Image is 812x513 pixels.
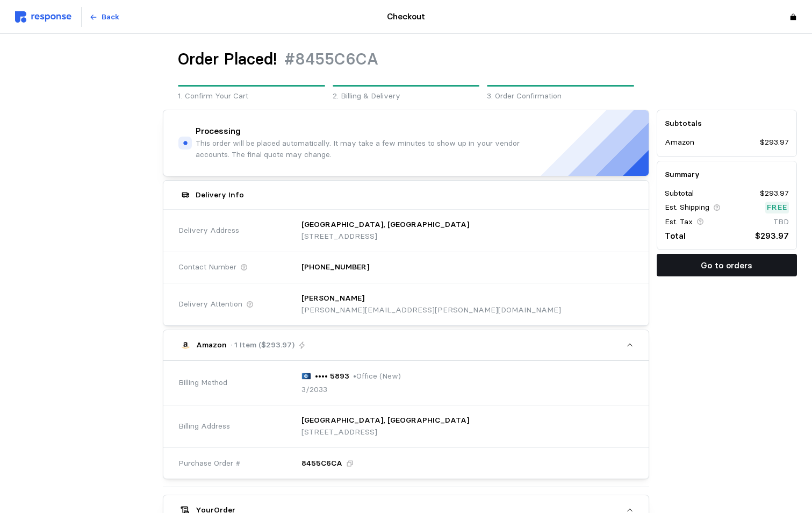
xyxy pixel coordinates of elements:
p: Free [767,202,787,213]
p: 8455C6CA [301,458,342,469]
span: Contact Number [178,261,236,273]
button: Go to orders [657,254,797,276]
p: $293.97 [760,188,789,199]
p: 2. Billing & Delivery [333,90,479,102]
p: • Office (New) [353,370,401,382]
p: TBD [773,216,789,228]
p: Back [102,11,119,23]
span: Delivery Address [178,225,239,237]
h1: #8455C6CA [284,49,378,70]
img: svg%3e [301,373,311,379]
span: Billing Address [178,421,230,432]
h4: Checkout [387,11,425,23]
p: 1. Confirm Your Cart [178,90,325,102]
p: [PERSON_NAME][EMAIL_ADDRESS][PERSON_NAME][DOMAIN_NAME] [301,304,561,316]
p: $293.97 [760,137,789,148]
span: Delivery Attention [178,298,242,310]
button: Amazon· 1 Item ($293.97) [163,330,648,360]
div: Amazon· 1 Item ($293.97) [163,361,648,479]
h1: Order Placed! [178,49,277,70]
img: svg%3e [15,11,71,23]
p: · 1 Item ($293.97) [231,339,294,351]
p: Amazon [196,339,227,351]
p: 3/2033 [301,384,327,396]
p: Est. Shipping [665,202,709,213]
h4: Processing [196,125,241,138]
p: [STREET_ADDRESS] [301,231,469,243]
p: $293.97 [755,229,789,243]
button: Back [83,7,125,27]
p: [PERSON_NAME] [301,293,364,304]
p: [STREET_ADDRESS] [301,426,469,438]
p: 3. Order Confirmation [487,90,634,102]
h5: Subtotals [665,118,789,129]
span: Purchase Order # [178,458,241,469]
p: Est. Tax [665,216,693,228]
p: Subtotal [665,188,694,199]
p: Amazon [665,137,694,148]
p: Total [665,229,686,243]
p: Go to orders [701,259,752,272]
p: [PHONE_NUMBER] [301,261,369,273]
p: This order will be placed automatically. It may take a few minutes to show up in your vendor acco... [196,138,520,161]
h5: Delivery Info [196,189,244,201]
p: [GEOGRAPHIC_DATA], [GEOGRAPHIC_DATA] [301,415,469,426]
p: •••• 5893 [315,370,349,382]
h5: Summary [665,169,789,180]
p: [GEOGRAPHIC_DATA], [GEOGRAPHIC_DATA] [301,219,469,231]
span: Billing Method [178,377,227,389]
